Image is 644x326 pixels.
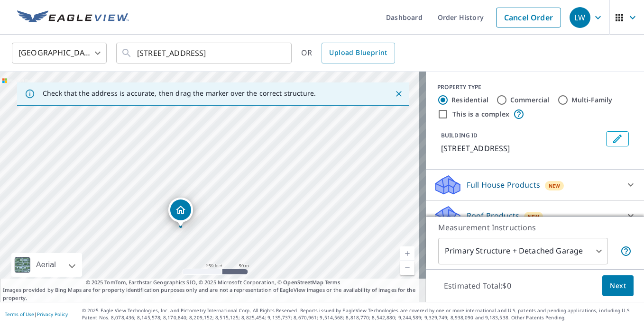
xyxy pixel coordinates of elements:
[329,47,387,59] span: Upload Blueprint
[82,307,639,321] p: © 2025 Eagle View Technologies, Inc. and Pictometry International Corp. All Rights Reserved. Repo...
[400,261,414,275] a: Current Level 17, Zoom Out
[37,311,68,317] a: Privacy Policy
[441,131,478,139] p: BUILDING ID
[570,7,590,28] div: LW
[433,173,636,196] div: Full House ProductsNew
[451,95,488,105] label: Residential
[137,40,272,66] input: Search by address or latitude-longitude
[467,210,519,221] p: Roof Products
[400,246,414,261] a: Current Level 17, Zoom In
[43,89,316,98] p: Check that the address is accurate, then drag the marker over the correct structure.
[283,279,323,286] a: OpenStreetMap
[441,143,602,154] p: [STREET_ADDRESS]
[433,204,636,227] div: Roof ProductsNew
[606,131,629,146] button: Edit building 1
[528,213,540,220] span: New
[610,280,626,292] span: Next
[437,83,633,91] div: PROPERTY TYPE
[5,311,34,317] a: Terms of Use
[325,279,340,286] a: Terms
[438,222,632,233] p: Measurement Instructions
[393,88,405,100] button: Close
[86,279,340,287] span: © 2025 TomTom, Earthstar Geographics SIO, © 2025 Microsoft Corporation, ©
[571,95,613,105] label: Multi-Family
[510,95,550,105] label: Commercial
[438,238,608,264] div: Primary Structure + Detached Garage
[33,253,59,277] div: Aerial
[602,275,634,297] button: Next
[168,198,193,227] div: Dropped pin, building 1, Residential property, 26165 Pike 247 Clarksville, MO 63353
[5,311,68,317] p: |
[452,109,509,119] label: This is a complex
[436,275,519,296] p: Estimated Total: $0
[301,43,395,63] div: OR
[11,253,82,277] div: Aerial
[496,8,561,27] a: Cancel Order
[17,10,129,25] img: EV Logo
[467,179,540,190] p: Full House Products
[620,245,632,257] span: Your report will include the primary structure and a detached garage if one exists.
[322,43,395,63] a: Upload Blueprint
[12,40,107,66] div: [GEOGRAPHIC_DATA]
[549,182,561,190] span: New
